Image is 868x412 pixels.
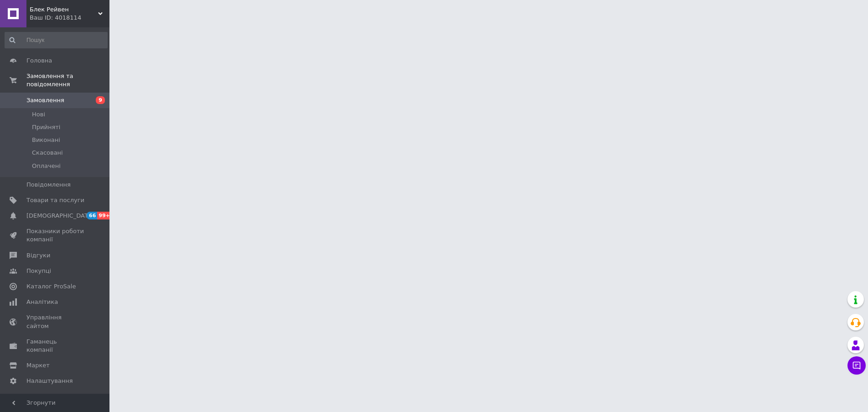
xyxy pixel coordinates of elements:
span: Блек Рейвен [30,5,98,14]
span: Покупці [26,267,51,275]
span: Оплачені [32,162,61,170]
span: 9 [96,96,105,104]
span: Повідомлення [26,181,71,189]
span: Прийняті [32,123,60,131]
span: Замовлення та повідомлення [26,72,109,89]
span: Управління сайтом [26,313,84,330]
span: 66 [87,212,97,219]
span: Відгуки [26,251,50,260]
span: Головна [26,57,52,65]
span: Нові [32,110,45,119]
span: Аналітика [26,298,58,306]
span: Показники роботи компанії [26,227,84,244]
span: [DEMOGRAPHIC_DATA] [26,212,94,220]
span: Виконані [32,136,60,144]
button: Чат з покупцем [847,356,866,375]
span: Скасовані [32,149,63,157]
input: Пошук [5,32,108,48]
span: Замовлення [26,96,64,104]
span: Налаштування [26,377,73,385]
span: 99+ [97,212,112,219]
span: Гаманець компанії [26,338,84,354]
span: Маркет [26,361,50,370]
span: Товари та послуги [26,196,84,204]
div: Ваш ID: 4018114 [30,14,109,22]
span: Каталог ProSale [26,282,76,291]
